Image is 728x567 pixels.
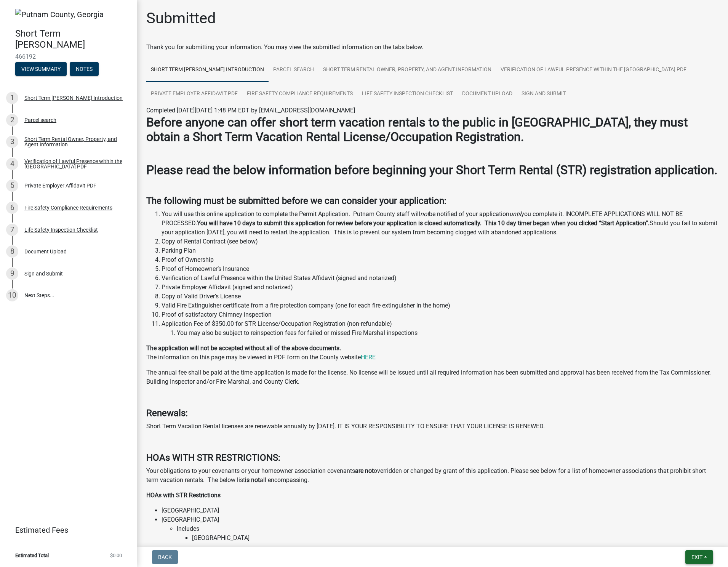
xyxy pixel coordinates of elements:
div: Short Term [PERSON_NAME] Introduction [24,95,123,101]
a: Private Employer Affidavit PDF [146,82,242,106]
li: Copy of Rental Contract (see below) [162,237,719,246]
button: Back [152,550,178,564]
a: Fire Safety Compliance Requirements [242,82,357,106]
strong: HOAs with STR Restrictions [146,492,221,499]
li: Copy of Valid Driver’s License [162,292,719,301]
a: Verification of Lawful Presence within the [GEOGRAPHIC_DATA] PDF [496,58,691,82]
li: Private Employer Affidavit (signed and notarized) [162,283,719,292]
div: 5 [6,179,18,192]
wm-modal-confirm: Summary [15,67,67,73]
h1: Submitted [146,9,216,27]
div: 2 [6,114,18,126]
li: Parking Plan [162,246,719,255]
div: Document Upload [24,249,67,254]
div: Short Term Rental Owner, Property, and Agent Information [24,136,125,147]
a: Short Term Rental Owner, Property, and Agent Information [318,58,496,82]
span: $0.00 [110,553,122,558]
li: Valid Fire Extinguisher certificate from a fire protection company (one for each fire extinguishe... [162,301,719,310]
div: 9 [6,267,18,280]
a: Document Upload [458,82,517,106]
div: 6 [6,202,18,214]
a: Sign and Submit [517,82,570,106]
a: Life Safety Inspection Checklist [357,82,458,106]
wm-modal-confirm: Notes [70,67,99,73]
div: Private Employer Affidavit PDF [24,183,96,188]
div: 1 [6,92,18,104]
span: Back [158,554,172,560]
li: Arrowhead Trail [192,543,719,552]
li: Proof of satisfactory Chimney inspection [162,310,719,319]
strong: The application will not be accepted without all of the above documents. [146,344,341,352]
strong: Renewals: [146,408,188,418]
p: Your obligations to your covenants or your homeowner association covenants overridden or changed ... [146,466,719,485]
li: Application Fee of $350.00 for STR License/Occupation Registration (non-refundable) [162,319,719,338]
a: Short Term [PERSON_NAME] Introduction [146,58,269,82]
span: 466192 [15,53,122,60]
li: You will use this online application to complete the Permit Application. Putnam County staff will... [162,210,719,237]
li: Verification of Lawful Presence within the United States Affidavit (signed and notarized) [162,274,719,283]
button: View Summary [15,62,67,76]
img: Putnam County, Georgia [15,9,104,20]
li: You may also be subject to reinspection fees for failed or missed Fire Marshal inspections [177,328,719,338]
div: 10 [6,289,18,301]
div: 7 [6,224,18,236]
p: The information on this page may be viewed in PDF form on the County website [146,344,719,362]
div: Fire Safety Compliance Requirements [24,205,112,210]
div: 4 [6,158,18,170]
button: Notes [70,62,99,76]
strong: are not [355,467,374,474]
a: Parcel search [269,58,318,82]
div: Sign and Submit [24,271,63,276]
strong: is not [245,476,260,484]
strong: Before anyone can offer short term vacation rentals to the public in [GEOGRAPHIC_DATA], they must... [146,115,688,144]
li: Proof of Homeowner’s Insurance [162,264,719,274]
div: Life Safety Inspection Checklist [24,227,98,232]
strong: HOAs WITH STR RESTRICTIONS: [146,452,280,463]
p: Short Term Vacation Rental licenses are renewable annually by [DATE]. IT IS YOUR RESPONSIBILITY T... [146,422,719,431]
span: Completed [DATE][DATE] 1:48 PM EDT by [EMAIL_ADDRESS][DOMAIN_NAME] [146,107,355,114]
strong: You will have 10 days to submit this application for review before your application is closed aut... [197,219,650,227]
a: HERE [361,354,376,361]
button: Exit [685,550,713,564]
p: The annual fee shall be paid at the time application is made for the license. No license will be ... [146,368,719,386]
strong: The following must be submitted before we can consider your application: [146,195,446,206]
i: until [509,210,521,218]
div: Thank you for submitting your information. You may view the submitted information on the tabs below. [146,43,719,52]
i: not [420,210,429,218]
a: Estimated Fees [6,522,125,538]
h4: Short Term [PERSON_NAME] [15,28,131,50]
div: Verification of Lawful Presence within the [GEOGRAPHIC_DATA] PDF [24,159,125,169]
strong: Please read the below information before beginning your Short Term Rental (STR) registration appl... [146,163,717,177]
li: [GEOGRAPHIC_DATA] [192,533,719,543]
li: [GEOGRAPHIC_DATA] [162,506,719,515]
li: Proof of Ownership [162,255,719,264]
span: Exit [691,554,702,560]
div: Parcel search [24,117,56,123]
div: 3 [6,136,18,148]
span: Estimated Total [15,553,49,558]
div: 8 [6,245,18,258]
